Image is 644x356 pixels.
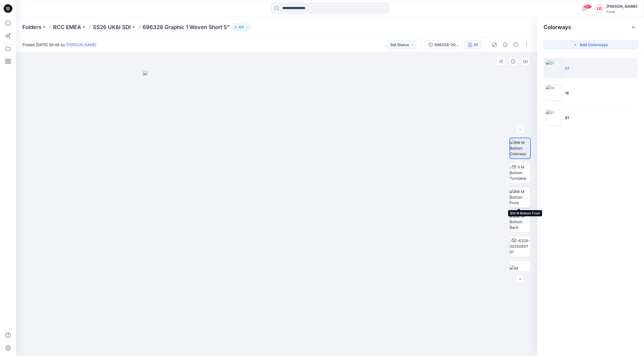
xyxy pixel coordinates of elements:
div: [PERSON_NAME] [606,3,637,10]
p: 696328 Graphic 1 Woven Short 5” [143,23,230,31]
a: [PERSON_NAME] [66,42,96,47]
img: BW M Bottom Colorway [510,140,530,157]
img: All colorways [510,265,531,277]
button: 100 [232,23,251,31]
span: Posted [DATE] 06:48 by [22,42,96,47]
a: RCC EMEA [53,23,81,31]
a: SS26 UK&I SDI [93,23,131,31]
img: BW M Bottom Turntable [510,164,531,181]
img: 81 [546,110,562,126]
img: 696328-20250807 01 [510,238,531,255]
img: 01 [546,60,562,76]
a: Folders [22,23,41,31]
span: 99+ [584,5,592,9]
button: Add Colorways [544,41,638,49]
p: 16 [565,90,569,96]
button: 01 [465,41,481,49]
button: Details [501,41,509,49]
img: 16 [546,85,562,101]
p: 81 [565,115,569,121]
img: BW M Bottom Back [510,213,531,230]
div: 696328-20250807 [434,42,459,48]
button: 696328-20250807 [425,41,462,49]
h2: Colorways [544,24,571,30]
div: LD [595,4,604,13]
p: 01 [565,65,569,71]
div: 01 [474,42,478,48]
p: 100 [238,24,244,30]
div: Puma [606,10,637,14]
img: BW M Bottom Front [510,189,531,206]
